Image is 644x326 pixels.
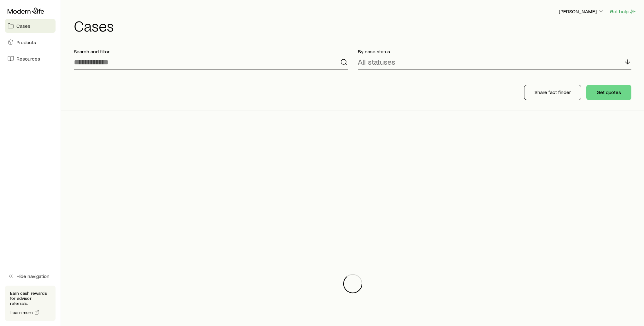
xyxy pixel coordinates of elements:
a: Cases [5,19,56,33]
span: Products [16,39,36,45]
p: By case status [358,48,632,55]
p: Share fact finder [535,89,571,95]
span: Resources [16,56,40,62]
button: Get help [610,8,636,15]
h1: Cases [74,18,636,33]
button: [PERSON_NAME] [558,8,605,15]
button: Hide navigation [5,269,56,283]
p: All statuses [358,57,395,66]
p: Earn cash rewards for advisor referrals. [10,291,50,306]
span: Cases [16,23,30,29]
button: Share fact finder [524,85,581,100]
a: Resources [5,52,56,66]
p: [PERSON_NAME] [559,8,604,15]
span: Hide navigation [16,273,50,279]
p: Search and filter [74,48,348,55]
span: Learn more [10,310,33,315]
button: Get quotes [586,85,631,100]
div: Earn cash rewards for advisor referrals.Learn more [5,286,56,321]
a: Products [5,35,56,49]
